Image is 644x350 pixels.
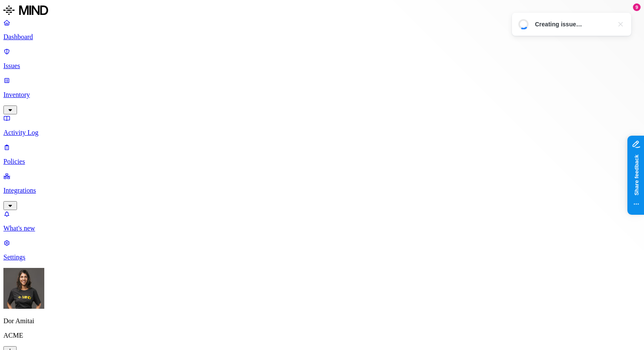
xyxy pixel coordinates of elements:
a: Issues [3,48,641,70]
img: Dor Amitai [3,268,44,309]
iframe: Marker.io notification [508,9,635,48]
a: Activity Log [3,114,641,137]
a: Dashboard [3,19,641,41]
p: Policies [3,158,641,165]
p: ACME [3,332,641,339]
div: 9 [633,3,641,11]
p: Activity Log [3,129,641,137]
p: What's new [3,225,641,232]
p: Inventory [3,91,641,99]
a: Policies [3,143,641,165]
a: Inventory [3,77,641,113]
p: Dashboard [3,33,641,41]
p: Issues [3,62,641,70]
img: MIND [3,3,48,17]
a: MIND [3,3,641,19]
p: Settings [3,253,641,261]
a: What's new [3,210,641,232]
a: Integrations [3,172,641,209]
a: Settings [3,239,641,261]
p: Integrations [3,187,641,194]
